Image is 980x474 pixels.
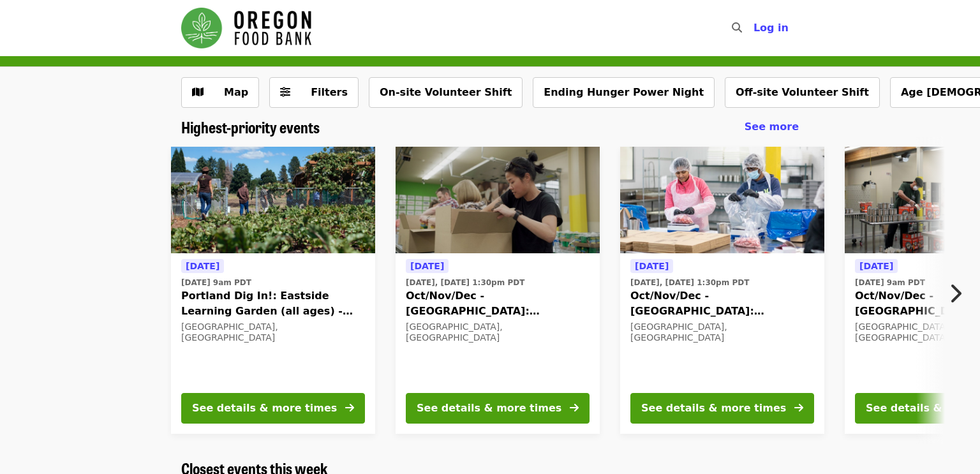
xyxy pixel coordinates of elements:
[859,261,893,271] span: [DATE]
[641,401,786,416] div: See details & more times
[754,22,789,34] span: Log in
[406,288,590,319] span: Oct/Nov/Dec - [GEOGRAPHIC_DATA]: Repack/Sort (age [DEMOGRAPHIC_DATA]+)
[181,115,320,138] span: Highest-priority events
[181,288,365,319] span: Portland Dig In!: Eastside Learning Garden (all ages) - Aug/Sept/Oct
[630,322,814,343] div: [GEOGRAPHIC_DATA], [GEOGRAPHIC_DATA]
[396,147,600,434] a: See details for "Oct/Nov/Dec - Portland: Repack/Sort (age 8+)"
[345,402,354,414] i: arrow-right icon
[949,281,961,306] i: chevron-right icon
[181,8,311,48] img: Oregon Food Bank - Home
[635,261,669,271] span: [DATE]
[181,393,365,424] button: See details & more times
[533,77,715,108] button: Ending Hunger Power Night
[171,147,375,254] img: Portland Dig In!: Eastside Learning Garden (all ages) - Aug/Sept/Oct organized by Oregon Food Bank
[186,261,219,271] span: [DATE]
[406,322,590,343] div: [GEOGRAPHIC_DATA], [GEOGRAPHIC_DATA]
[406,277,524,288] time: [DATE], [DATE] 1:30pm PDT
[745,121,799,133] span: See more
[725,77,880,108] button: Off-site Volunteer Shift
[745,119,799,135] a: See more
[269,77,359,108] button: Filters (0 selected)
[224,86,248,98] span: Map
[406,393,590,424] button: See details & more times
[417,401,561,416] div: See details & more times
[732,22,742,34] i: search icon
[743,15,799,41] button: Log in
[630,393,814,424] button: See details & more times
[938,276,980,311] button: Next item
[171,118,809,137] div: Highest-priority events
[570,402,579,414] i: arrow-right icon
[630,288,814,319] span: Oct/Nov/Dec - [GEOGRAPHIC_DATA]: Repack/Sort (age [DEMOGRAPHIC_DATA]+)
[750,13,760,43] input: Search
[280,86,290,98] i: sliders-h icon
[181,277,251,288] time: [DATE] 9am PDT
[794,402,803,414] i: arrow-right icon
[171,147,375,434] a: See details for "Portland Dig In!: Eastside Learning Garden (all ages) - Aug/Sept/Oct"
[369,77,523,108] button: On-site Volunteer Shift
[630,277,749,288] time: [DATE], [DATE] 1:30pm PDT
[181,322,365,343] div: [GEOGRAPHIC_DATA], [GEOGRAPHIC_DATA]
[410,261,444,271] span: [DATE]
[620,147,824,254] img: Oct/Nov/Dec - Beaverton: Repack/Sort (age 10+) organized by Oregon Food Bank
[311,86,348,98] span: Filters
[192,86,204,98] i: map icon
[181,77,259,108] button: Show map view
[192,401,337,416] div: See details & more times
[181,118,320,137] a: Highest-priority events
[620,147,824,434] a: See details for "Oct/Nov/Dec - Beaverton: Repack/Sort (age 10+)"
[855,277,925,288] time: [DATE] 9am PDT
[396,147,600,254] img: Oct/Nov/Dec - Portland: Repack/Sort (age 8+) organized by Oregon Food Bank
